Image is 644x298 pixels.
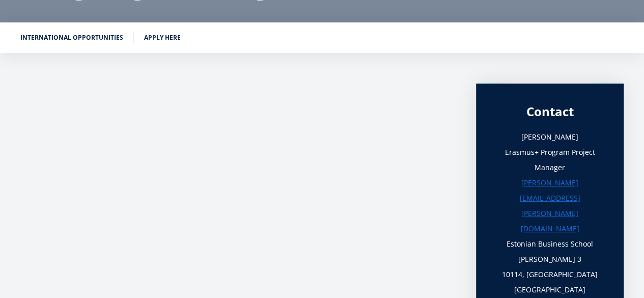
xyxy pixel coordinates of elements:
p: [PERSON_NAME] 3 10114, [GEOGRAPHIC_DATA] [GEOGRAPHIC_DATA] [496,252,603,297]
p: [PERSON_NAME] [496,129,603,145]
p: Estonian Business School [496,236,603,252]
a: [PERSON_NAME][EMAIL_ADDRESS][PERSON_NAME][DOMAIN_NAME] [496,175,603,236]
a: International opportunities [20,33,123,43]
a: Apply here [144,33,181,43]
div: Contact [496,104,603,119]
p: Erasmus+ Program Project Manager [496,145,603,175]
